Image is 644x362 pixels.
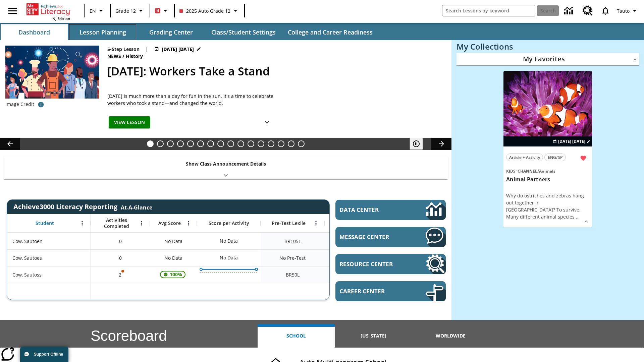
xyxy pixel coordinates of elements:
[410,138,423,150] button: Pause
[506,176,589,183] h3: Animal Partners
[147,140,154,147] button: Slide 1 Labor Day: Workers Take a Stand
[87,5,108,17] button: Language: EN, Select a language
[186,160,266,167] p: Show Class Announcement Details
[258,324,335,348] button: School
[119,254,122,261] span: 0
[335,200,446,220] a: Data Center
[12,254,42,261] span: Cow, Sautoes
[107,53,122,60] span: News
[3,156,448,179] div: Show Class Announcement Details
[161,234,186,248] span: No Data
[77,218,87,228] button: Open Menu
[90,7,96,14] span: EN
[288,140,294,147] button: Slide 15 Point of View
[121,202,152,211] div: At-A-Glance
[551,138,592,144] button: Jul 07 - Jun 30 Choose Dates
[457,42,639,51] h3: My Collections
[324,233,388,249] div: Beginning reader 105 Lexile, ER, Based on the Lexile Reading measure, student is an Emerging Read...
[107,93,275,107] div: [DATE] is much more than a day for fun in the sun. It's a time to celebrate workers who took a st...
[162,46,194,53] span: [DATE] [DATE]
[150,266,197,283] div: , 100%, This student's Average First Try Score 100% is above 75%, Cow, Sautoss
[152,5,172,17] button: Boost Class color is red. Change class color
[237,140,244,147] button: Slide 10 Mixed Practice: Citing Evidence
[113,5,148,17] button: Grade: Grade 12, Select a grade
[227,140,234,147] button: Slide 9 The Invasion of the Free CD
[324,266,388,283] div: Beginning reader 50 Lexile, ER, Based on the Lexile Reading measure, student is an Emerging Reade...
[3,1,22,21] button: Open side menu
[118,271,123,278] p: 2
[544,154,566,161] button: ENG/SP
[157,140,164,147] button: Slide 2 Animal Partners
[5,46,99,99] img: A banner with a blue background shows an illustrated row of diverse men and women dressed in clot...
[5,101,34,108] p: Image Credit
[335,227,446,247] a: Message Center
[20,347,68,362] button: Support Offline
[217,140,224,147] button: Slide 8 Fashion Forward in Ancient Rome
[278,140,284,147] button: Slide 14 Hooray for Constitution Day!
[26,3,70,16] a: Home
[272,220,306,226] span: Pre-Test Lexile
[115,7,136,14] span: Grade 12
[91,266,150,283] div: 2, One or more Activity scores may be invalid., Cow, Sautoss
[206,24,281,40] button: Class/Student Settings
[339,260,406,268] span: Resource Center
[506,167,589,175] span: Topic: Kids' Channel/Animals
[126,53,144,60] span: History
[34,352,63,357] span: Support Offline
[94,217,139,229] span: Activities Completed
[107,46,140,53] p: 5-Step Lesson
[539,168,555,174] span: Animals
[339,287,406,295] span: Career Center
[36,220,54,226] span: Student
[119,238,122,245] span: 0
[197,140,204,147] button: Slide 6 Solar Power to the People
[268,140,274,147] button: Slide 13 Between Two Worlds
[576,214,580,220] span: …
[279,254,306,261] span: No Pre-Test, Cow, Sautoes
[69,24,136,40] button: Lesson Planning
[109,116,150,129] button: View Lesson
[431,138,451,150] button: Lesson carousel, Next
[207,140,214,147] button: Slide 7 Attack of the Terrifying Tomatoes
[339,233,406,241] span: Message Center
[509,154,540,161] span: Article + Activity
[122,53,124,59] span: /
[442,5,535,16] input: search field
[216,251,241,264] div: No Data, Cow, Sautoes
[614,5,641,17] button: Profile/Settings
[209,220,249,226] span: Score per Activity
[457,53,639,66] div: My Favorites
[158,220,181,226] span: Avg Score
[216,234,241,248] div: No Data, Cow, Sautoen
[506,168,537,174] span: Kids' Channel
[335,281,446,301] a: Career Center
[1,24,68,40] button: Dashboard
[167,140,174,147] button: Slide 3 Cars of the Future?
[506,192,589,220] div: Why do ostriches and zebras hang out together in [GEOGRAPHIC_DATA]? To survive. Many different an...
[581,217,591,227] button: Show Details
[107,93,275,107] span: Labor Day is much more than a day for fun in the sun. It's a time to celebrate workers who took a...
[537,168,539,174] span: /
[503,71,592,228] div: lesson details
[579,2,597,20] a: Resource Center, Will open in new tab
[137,218,147,228] button: Open Menu
[12,238,43,245] span: Cow, Sautoen
[183,218,194,228] button: Open Menu
[335,254,446,274] a: Resource Center, Will open in new tab
[506,154,543,161] button: Article + Activity
[52,16,70,21] span: NJ Edition
[577,152,589,164] button: Remove from Favorites
[282,24,378,40] button: College and Career Readiness
[138,24,205,40] button: Grading Center
[179,7,230,14] span: 2025 Auto Grade 12
[177,140,184,147] button: Slide 4 Private! Keep Out!
[335,324,412,348] button: [US_STATE]
[558,138,585,144] span: [DATE] [DATE]
[153,46,203,53] button: Jul 23 - Jun 30 Choose Dates
[167,268,185,281] span: 100%
[617,7,630,14] span: Tauto
[412,324,489,348] button: Worldwide
[161,251,186,265] span: No Data
[13,202,152,211] span: Achieve3000 Literacy Reporting
[248,140,254,147] button: Slide 11 Pre-release lesson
